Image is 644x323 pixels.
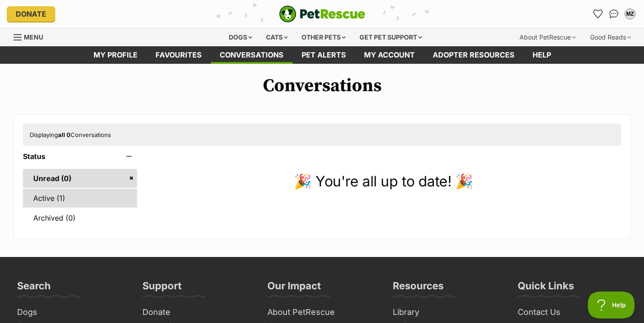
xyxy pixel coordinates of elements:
strong: all 0 [58,131,71,138]
ul: Account quick links [591,7,637,21]
h3: Resources [393,279,444,297]
p: 🎉 You're all up to date! 🎉 [146,171,621,192]
a: My profile [84,46,147,64]
header: Status [23,152,137,160]
div: Get pet support [353,28,428,46]
a: Pet alerts [293,46,355,64]
div: Other pets [295,28,352,46]
a: Favourites [591,7,605,21]
a: conversations [211,46,293,64]
a: Unread (0) [23,169,137,188]
a: Dogs [13,305,130,319]
a: Favourites [147,46,211,64]
a: Donate [139,305,255,319]
h3: Our Impact [267,279,321,297]
a: Donate [7,6,55,22]
a: Archived (0) [23,208,137,227]
h3: Search [17,279,51,297]
a: Help [524,46,560,64]
a: Active (1) [23,189,137,208]
div: Cats [260,28,294,46]
h3: Support [142,279,182,297]
a: PetRescue [279,5,365,22]
img: chat-41dd97257d64d25036548639549fe6c8038ab92f7586957e7f3b1b290dea8141.svg [609,9,619,18]
span: Displaying Conversations [30,131,111,138]
a: My account [355,46,424,64]
a: Menu [13,28,49,44]
a: Contact Us [514,305,631,319]
div: Dogs [222,28,258,46]
div: About PetRescue [513,28,582,46]
span: Menu [24,33,43,41]
h3: Quick Links [518,279,574,297]
a: Conversations [607,7,621,21]
a: About PetRescue [264,305,380,319]
a: Adopter resources [424,46,524,64]
button: My account [623,7,637,21]
img: logo-e224e6f780fb5917bec1dbf3a21bbac754714ae5b6737aabdf751b685950b380.svg [279,5,365,22]
iframe: Help Scout Beacon - Open [588,292,635,319]
div: MZ [626,9,635,18]
a: Library [389,305,506,319]
div: Good Reads [584,28,637,46]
